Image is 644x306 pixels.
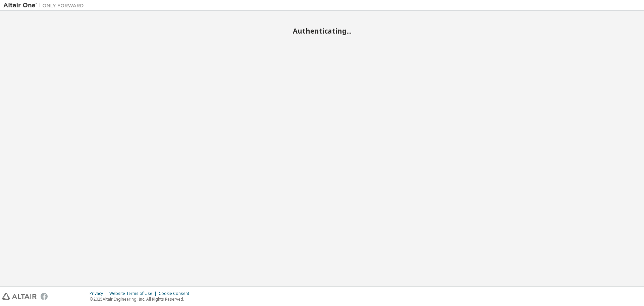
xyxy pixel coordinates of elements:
[3,27,641,35] h2: Authenticating...
[2,293,37,300] img: altair_logo.svg
[90,296,193,302] p: © 2025 Altair Engineering, Inc. All Rights Reserved.
[41,293,48,300] img: facebook.svg
[109,291,159,296] div: Website Terms of Use
[159,291,193,296] div: Cookie Consent
[90,291,109,296] div: Privacy
[3,2,87,9] img: Altair One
